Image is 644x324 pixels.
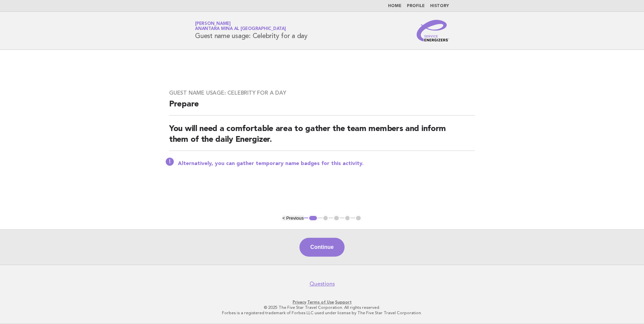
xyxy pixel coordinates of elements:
p: Alternatively, you can gather temporary name badges for this activity. [178,160,475,167]
a: Support [335,300,352,304]
a: [PERSON_NAME]Anantara Mina al [GEOGRAPHIC_DATA] [195,22,286,31]
span: Anantara Mina al [GEOGRAPHIC_DATA] [195,27,286,31]
button: < Previous [282,216,303,221]
h1: Guest name usage: Celebrity for a day [195,22,308,39]
p: © 2025 The Five Star Travel Corporation. All rights reserved. [116,305,528,310]
a: Home [388,4,401,8]
h3: Guest name usage: Celebrity for a day [169,90,475,96]
a: History [430,4,449,8]
a: Privacy [293,300,306,304]
h2: Prepare [169,99,475,116]
img: Service Energizers [417,20,449,41]
a: Terms of Use [307,300,334,304]
h2: You will need a comfortable area to gather the team members and inform them of the daily Energizer. [169,124,475,151]
p: Forbes is a registered trademark of Forbes LLC used under license by The Five Star Travel Corpora... [116,310,528,316]
a: Questions [310,281,335,287]
button: Continue [299,238,344,257]
a: Profile [407,4,425,8]
button: 1 [308,215,318,222]
p: · · [116,299,528,305]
